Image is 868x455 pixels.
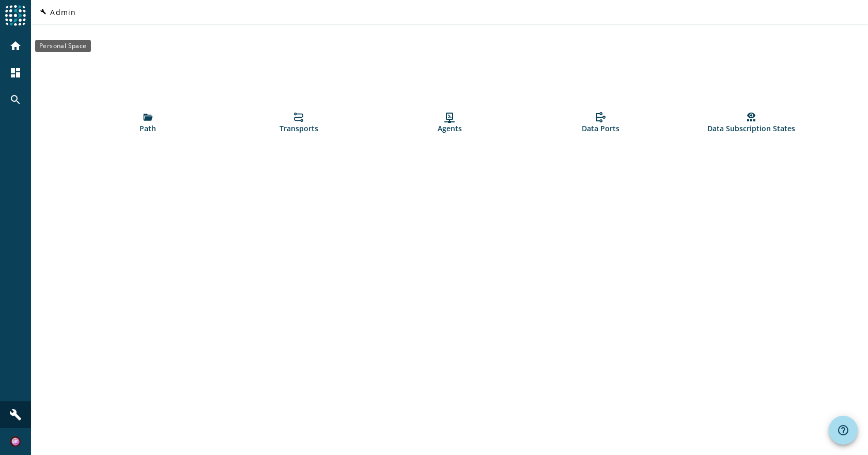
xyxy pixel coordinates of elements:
span: Agents [438,123,462,133]
span: Data Subscription States [707,123,795,133]
span: Data Ports [582,123,619,133]
mat-icon: build [40,9,46,14]
mat-icon: search [9,93,22,106]
a: Data Ports [525,65,676,179]
a: Transports [223,65,374,179]
mat-icon: help_outline [837,424,849,436]
a: Path [72,65,223,179]
img: 627f505a9779cc46526f6d702fa5cf89 [10,436,21,447]
span: Path [139,123,156,133]
mat-icon: home [9,40,22,52]
span: Transports [280,123,318,133]
mat-icon: dashboard [9,67,22,79]
span: Admin [50,7,76,17]
button: Admin [36,3,81,21]
div: Personal Space [35,40,91,52]
img: spoud-logo.svg [5,5,26,26]
mat-icon: build [9,409,22,421]
a: Data Subscription States [676,65,827,179]
a: Agents [374,65,525,179]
